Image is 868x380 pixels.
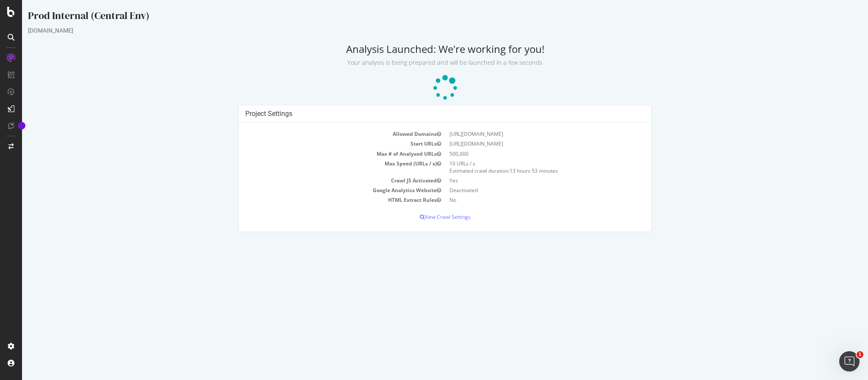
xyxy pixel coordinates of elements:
div: Tooltip anchor [18,122,25,129]
td: HTML Extract Rules [223,195,423,205]
td: Crawl JS Activated [223,176,423,185]
td: Start URLs [223,139,423,149]
span: 1 [857,351,863,358]
td: [URL][DOMAIN_NAME] [423,139,623,149]
div: [DOMAIN_NAME] [6,26,840,35]
h4: Project Settings [223,110,623,118]
p: View Crawl Settings [223,213,623,220]
td: Deactivated [423,185,623,195]
span: 13 hours 53 minutes [488,167,536,174]
td: 10 URLs / s Estimated crawl duration: [423,159,623,176]
td: Max # of Analysed URLs [223,149,423,159]
td: No [423,195,623,205]
td: 500,000 [423,149,623,159]
div: Prod Internal (Central Env) [6,8,840,26]
td: [URL][DOMAIN_NAME] [423,129,623,139]
small: Your analysis is being prepared and will be launched in a few seconds [325,58,521,66]
h2: Analysis Launched: We're working for you! [6,43,840,67]
td: Google Analytics Website [223,185,423,195]
td: Allowed Domains [223,129,423,139]
td: Yes [423,176,623,185]
iframe: Intercom live chat [839,351,860,372]
td: Max Speed (URLs / s) [223,159,423,176]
